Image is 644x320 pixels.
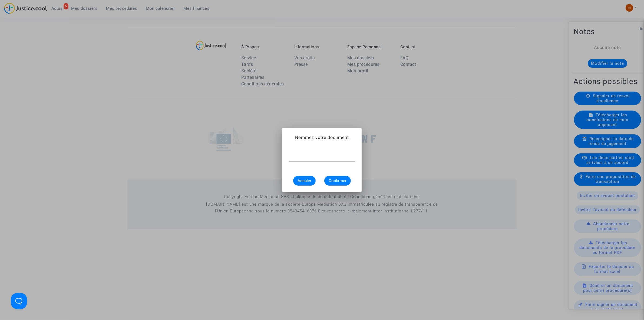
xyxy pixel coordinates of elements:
[293,176,316,186] button: Annuler
[11,293,27,309] iframe: Help Scout Beacon - Open
[324,176,351,186] button: Confirmer
[298,178,311,183] span: Annuler
[329,178,346,183] span: Confirmer
[295,135,349,140] span: Nommez votre document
